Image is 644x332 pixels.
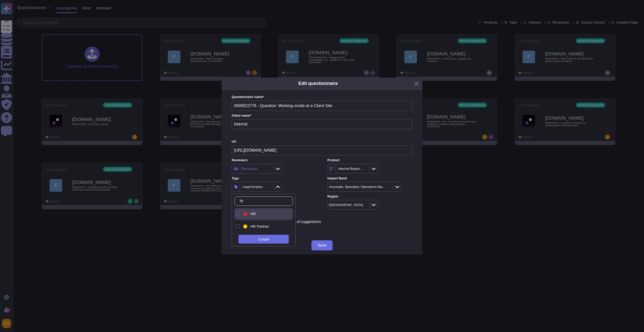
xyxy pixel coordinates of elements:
[329,203,363,207] div: [GEOGRAPHIC_DATA]
[242,221,288,232] div: HR Partner
[232,145,412,155] input: Online platform url
[232,177,316,180] label: Tags
[250,224,286,229] div: HR Partner
[298,80,338,87] h5: Edit questionnaire
[232,140,412,143] label: Url
[232,214,412,217] label: Suggestion source control
[242,208,288,220] div: HR
[243,185,267,188] div: Legal Employment
[328,195,412,198] label: Region
[232,119,412,129] input: Enter company name of the client
[242,223,248,229] div: HR Partner
[329,185,387,188] div: Associate, Specialist, Operations Manager
[241,167,258,171] div: Reviewers
[250,224,269,229] span: HR Partner
[238,235,289,244] div: Create
[328,177,412,180] label: Impact Band
[328,159,412,162] label: Product
[232,101,412,111] input: Enter questionnaire name
[250,212,286,216] div: HR
[232,159,316,162] label: Reviewers
[311,240,333,250] button: Save
[317,243,327,247] span: Save
[237,197,293,206] input: Search by keywords
[413,80,420,87] button: Close
[232,114,412,117] label: Client name
[232,95,412,99] label: Questionnaire name
[338,167,363,170] div: Internal Requests
[250,212,256,216] span: HR
[242,211,248,217] div: HR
